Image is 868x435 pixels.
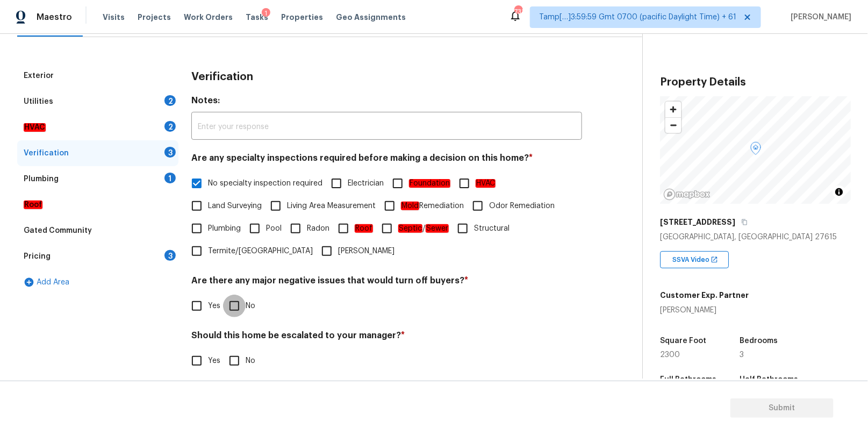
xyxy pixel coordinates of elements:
h5: Full Bathrooms [660,376,716,383]
span: No specialty inspection required [208,178,322,189]
canvas: Map [660,96,851,204]
div: 731 [514,6,522,17]
div: Map marker [750,142,761,159]
span: Properties [281,12,323,23]
div: Add Area [17,269,178,295]
em: Septic [398,224,422,233]
h4: Should this home be escalated to your manager? [191,330,582,345]
span: Toggle attribution [836,186,842,198]
a: Mapbox homepage [663,188,711,201]
div: 2 [164,121,176,132]
span: [PERSON_NAME] [338,246,394,257]
span: Living Area Measurement [287,201,376,212]
em: Mold [401,202,419,210]
span: Projects [138,12,171,23]
em: Foundation [409,179,450,188]
span: Zoom out [665,118,681,133]
span: SSVA Video [672,254,714,265]
button: Zoom in [665,102,681,117]
span: Geo Assignments [336,12,406,23]
span: 3 [740,351,744,359]
button: Zoom out [665,117,681,133]
h5: Customer Exp. Partner [660,290,749,301]
div: Utilities [24,96,53,107]
span: Maestro [37,12,72,23]
div: Exterior [24,70,54,81]
button: Copy Address [740,217,749,227]
span: Yes [208,301,220,312]
span: 2300 [660,351,680,359]
em: HVAC [24,123,46,132]
span: Plumbing [208,223,241,234]
button: Toggle attribution [833,186,845,198]
div: 1 [164,173,176,183]
h4: Notes: [191,95,582,110]
input: Enter your response [191,115,582,140]
em: Roof [24,201,42,209]
span: [PERSON_NAME] [787,12,852,23]
span: Structural [474,223,510,234]
div: 3 [164,147,176,158]
span: Radon [307,223,329,234]
span: Pool [266,223,282,234]
div: Plumbing [24,174,59,184]
span: No [246,355,255,367]
div: Verification [24,148,69,159]
span: Termite/[GEOGRAPHIC_DATA] [208,246,313,257]
div: Pricing [24,251,51,262]
em: Sewer [426,224,449,233]
div: 2 [164,95,176,106]
div: Gated Community [24,225,92,236]
div: 1 [262,8,270,19]
span: Tasks [246,13,268,21]
span: No [246,301,255,312]
div: SSVA Video [660,251,729,268]
h3: Verification [191,72,253,82]
h4: Are there any major negative issues that would turn off buyers? [191,275,582,290]
span: Yes [208,355,220,367]
span: Work Orders [184,12,233,23]
h5: Half Bathrooms [740,376,798,383]
span: Visits [103,12,125,23]
em: HVAC [476,179,496,188]
h5: Square Foot [660,337,706,345]
h5: [STREET_ADDRESS] [660,217,735,227]
div: [GEOGRAPHIC_DATA], [GEOGRAPHIC_DATA] 27615 [660,232,851,243]
img: Open In New Icon [711,256,718,263]
em: Roof [355,224,373,233]
div: [PERSON_NAME] [660,305,749,316]
span: Odor Remediation [489,201,555,212]
h5: Bedrooms [740,337,778,345]
span: Tamp[…]3:59:59 Gmt 0700 (pacific Daylight Time) + 61 [539,12,736,23]
span: / [398,223,449,234]
span: Land Surveying [208,201,262,212]
span: Electrician [348,178,384,189]
h4: Are any specialty inspections required before making a decision on this home? [191,153,582,168]
div: 3 [164,250,176,261]
span: Remediation [401,201,464,212]
h3: Property Details [660,77,851,88]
